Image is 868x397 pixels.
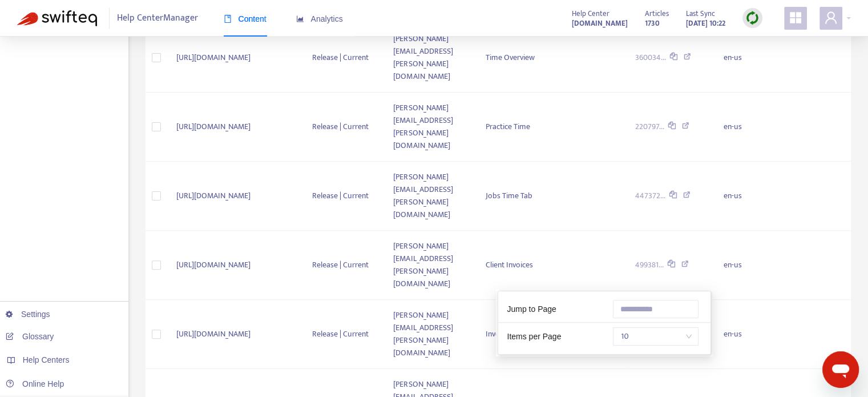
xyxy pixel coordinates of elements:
td: Release | Current [303,231,385,300]
span: appstore [789,11,802,25]
a: [DOMAIN_NAME] [572,17,628,30]
span: Practice Time [486,120,530,133]
span: Invoicing Overview [486,327,548,340]
span: Articles [645,7,669,20]
td: en-us [714,23,786,93]
td: Release | Current [303,23,385,93]
span: user [824,11,838,25]
span: Content [224,14,267,23]
td: Release | Current [303,162,385,231]
iframe: Button to launch messaging window [822,351,859,388]
td: Release | Current [303,300,385,369]
span: Time Overview [486,51,535,64]
td: [PERSON_NAME][EMAIL_ADDRESS][PERSON_NAME][DOMAIN_NAME] [384,300,477,369]
td: [PERSON_NAME][EMAIL_ADDRESS][PERSON_NAME][DOMAIN_NAME] [384,162,477,231]
span: Jump to Page [507,304,556,314]
span: Help Center [572,7,609,20]
td: en-us [714,300,786,369]
td: [PERSON_NAME][EMAIL_ADDRESS][PERSON_NAME][DOMAIN_NAME] [384,93,477,162]
span: Help Center Manager [117,7,198,29]
span: 447372... [635,190,665,202]
a: Online Help [6,379,64,388]
span: 360034... [635,51,666,64]
span: Jobs Time Tab [486,189,532,202]
a: Settings [6,310,50,319]
span: Help Centers [23,355,70,364]
img: Swifteq [17,10,97,26]
td: [URL][DOMAIN_NAME] [167,23,303,93]
span: 499381... [635,259,664,271]
span: Client Invoices [486,258,533,271]
td: [PERSON_NAME][EMAIL_ADDRESS][PERSON_NAME][DOMAIN_NAME] [384,231,477,300]
strong: 1730 [645,17,660,30]
img: sync.dc5367851b00ba804db3.png [745,11,760,25]
span: 10 [620,328,692,345]
span: Analytics [296,14,343,23]
td: [URL][DOMAIN_NAME] [167,231,303,300]
span: Last Sync [686,7,715,20]
span: 220797... [635,121,664,133]
span: Items per Page [507,332,561,341]
span: area-chart [296,15,304,23]
td: [URL][DOMAIN_NAME] [167,93,303,162]
td: en-us [714,93,786,162]
td: Release | Current [303,93,385,162]
td: [PERSON_NAME][EMAIL_ADDRESS][PERSON_NAME][DOMAIN_NAME] [384,23,477,93]
td: [URL][DOMAIN_NAME] [167,300,303,369]
td: en-us [714,162,786,231]
td: en-us [714,231,786,300]
strong: [DATE] 10:22 [686,17,725,30]
strong: [DOMAIN_NAME] [572,17,628,30]
td: [URL][DOMAIN_NAME] [167,162,303,231]
span: book [224,15,232,23]
a: Glossary [6,332,54,341]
